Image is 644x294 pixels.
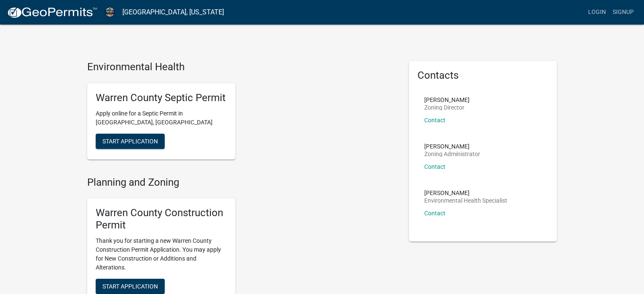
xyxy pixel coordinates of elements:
[424,117,445,124] a: Contact
[96,92,227,104] h5: Warren County Septic Permit
[104,6,116,18] img: Warren County, Iowa
[424,104,470,110] p: Zoning Director
[609,4,637,20] a: Signup
[424,143,480,149] p: [PERSON_NAME]
[96,109,227,127] p: Apply online for a Septic Permit in [GEOGRAPHIC_DATA], [GEOGRAPHIC_DATA]
[96,134,165,149] button: Start Application
[424,97,470,103] p: [PERSON_NAME]
[87,176,396,189] h4: Planning and Zoning
[424,151,480,157] p: Zoning Administrator
[96,207,227,231] h5: Warren County Construction Permit
[424,163,445,170] a: Contact
[424,190,507,196] p: [PERSON_NAME]
[96,236,227,272] p: Thank you for starting a new Warren County Construction Permit Application. You may apply for New...
[585,4,609,20] a: Login
[417,69,549,82] h5: Contacts
[87,61,396,73] h4: Environmental Health
[102,283,158,289] span: Start Application
[102,137,158,144] span: Start Application
[96,279,165,294] button: Start Application
[122,5,224,19] a: [GEOGRAPHIC_DATA], [US_STATE]
[424,210,445,217] a: Contact
[424,198,507,203] p: Environmental Health Specialist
